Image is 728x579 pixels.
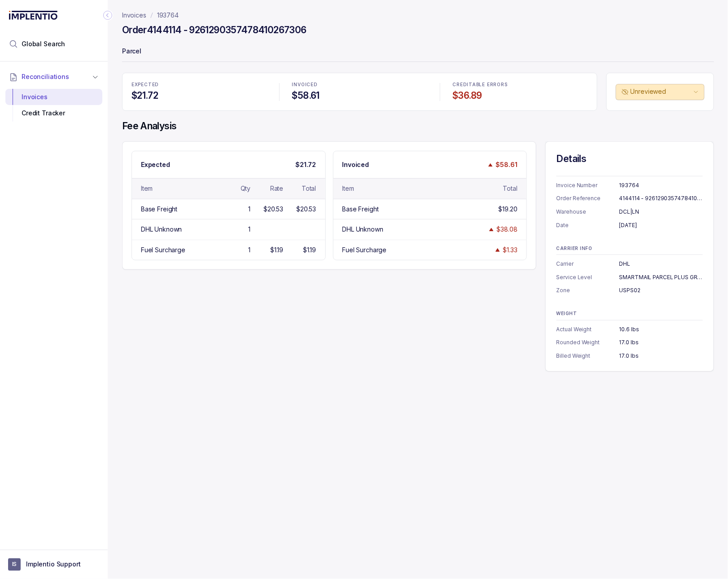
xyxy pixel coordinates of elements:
p: Invoiced [342,160,369,169]
div: Rate [270,184,283,193]
div: DCL|LN [619,207,703,216]
p: Service Level [557,273,619,282]
p: Date [557,221,619,230]
h4: $36.89 [453,89,588,102]
div: Total [302,184,316,193]
div: 4144114 - 9261290357478410267306 [619,194,703,203]
p: Carrier [557,259,619,268]
p: $58.61 [496,160,517,169]
div: DHL Unknown [342,225,383,234]
h4: Details [557,153,703,165]
div: 193764 [619,181,703,190]
span: Global Search [22,39,65,48]
div: Credit Tracker [13,105,95,121]
p: INVOICED [292,82,427,88]
div: 10.6 lbs [619,325,703,334]
img: trend image [487,162,494,168]
p: Invoice Number [557,181,619,190]
span: User initials [8,558,21,571]
div: 1 [248,205,250,214]
div: Reconciliations [5,87,102,123]
div: Base Freight [342,205,379,214]
p: CREDITABLE ERRORS [453,82,588,88]
h4: $21.72 [132,89,267,102]
div: $20.53 [296,205,316,214]
div: $19.20 [499,205,517,214]
p: $21.72 [295,160,316,169]
div: [DATE] [619,221,703,230]
div: DHL Unknown [141,225,182,234]
div: Item [342,184,354,193]
div: Fuel Surcharge [141,246,185,254]
div: USPS02 [619,286,703,295]
p: Zone [557,286,619,295]
div: $38.08 [497,225,517,234]
div: Base Freight [141,205,177,214]
p: WEIGHT [557,311,703,316]
p: Unreviewed [631,87,692,96]
h4: Order 4144114 - 9261290357478410267306 [122,24,307,36]
img: trend image [494,246,501,253]
p: EXPECTED [132,82,267,88]
span: Reconciliations [22,72,69,81]
a: 193764 [157,11,179,20]
button: Unreviewed [616,84,705,100]
p: Rounded Weight [557,338,619,347]
p: CARRIER INFO [557,246,703,251]
div: 17.0 lbs [619,338,703,347]
button: User initialsImplentio Support [8,558,100,571]
p: Actual Weight [557,325,619,334]
p: Parcel [122,43,714,61]
div: Qty [241,184,251,193]
p: Implentio Support [26,560,81,569]
div: 1 [248,225,250,234]
div: $1.19 [303,246,316,254]
div: $1.33 [503,246,517,254]
p: Billed Weight [557,351,619,360]
p: Order Reference [557,194,619,203]
div: SMARTMAIL PARCEL PLUS GROUND [619,273,703,282]
div: Invoices [13,89,95,105]
div: Item [141,184,153,193]
button: Reconciliations [5,67,102,87]
div: Total [503,184,517,193]
a: Invoices [122,11,146,20]
div: Fuel Surcharge [342,246,387,254]
div: $1.19 [270,246,283,254]
div: $20.53 [263,205,283,214]
p: Warehouse [557,207,619,216]
div: DHL [619,259,703,268]
p: Expected [141,160,170,169]
div: Collapse Icon [102,10,113,21]
h4: Fee Analysis [122,120,714,132]
nav: breadcrumb [122,11,179,20]
div: 17.0 lbs [619,351,703,360]
div: 1 [248,246,250,254]
img: trend image [488,226,495,233]
h4: $58.61 [292,89,427,102]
